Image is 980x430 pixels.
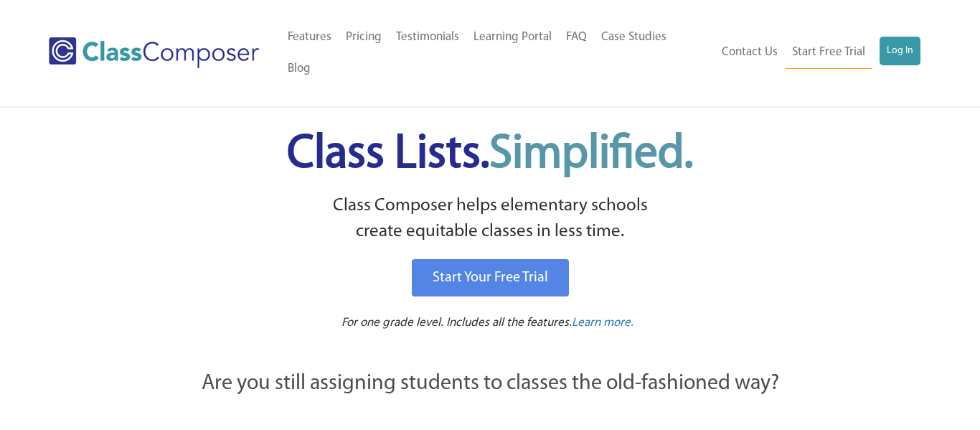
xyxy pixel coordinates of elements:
a: Features [281,22,339,53]
a: FAQ [559,22,594,53]
span: Simplified. [489,131,693,178]
a: Learning Portal [466,22,559,53]
a: Contact Us [715,37,785,68]
a: Start Your Free Trial [412,259,569,296]
nav: Header Menu [281,22,711,85]
a: Learn more. [572,314,633,332]
span: Learn more. [572,317,633,329]
a: Start Free Trial [785,37,872,69]
p: Are you still assigning students to classes the old-fashioned way? [124,368,856,400]
a: Blog [281,53,318,85]
a: Log In [880,37,920,65]
a: Testimonials [389,22,466,53]
p: Class Composer helps elementary schools create equitable classes in less time. [122,193,858,246]
nav: Header Menu [710,37,920,69]
a: Pricing [339,22,389,53]
span: For one grade level. Includes all the features. [341,317,572,329]
span: Class Lists. [287,131,693,178]
a: Case Studies [594,22,674,53]
span: Start Your Free Trial [433,271,548,285]
img: Class Composer [49,37,258,68]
